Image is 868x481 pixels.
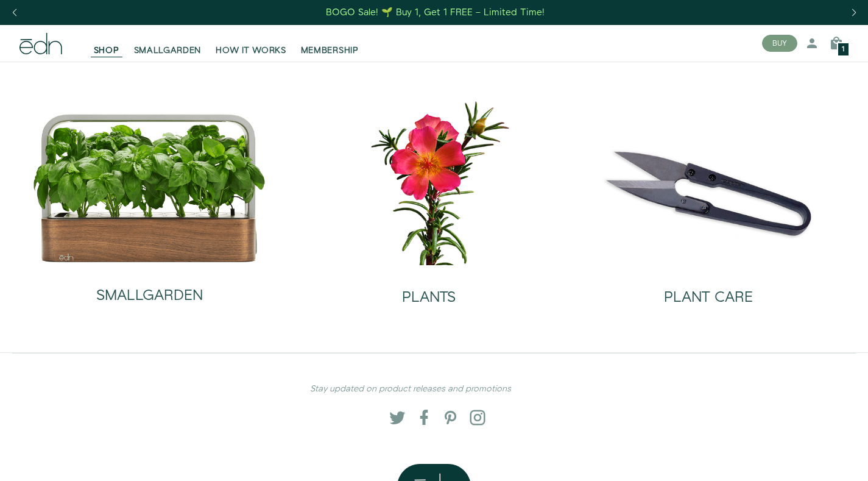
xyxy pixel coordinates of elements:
a: MEMBERSHIP [294,30,366,57]
span: 1 [842,46,845,53]
em: Stay updated on product releases and promotions [310,383,511,395]
button: BUY [762,35,797,52]
h2: PLANTS [402,290,456,305]
span: SMALLGARDEN [134,45,202,57]
a: SMALLGARDEN [127,30,209,57]
a: PLANT CARE [579,265,839,315]
span: MEMBERSHIP [301,45,359,57]
h2: SMALLGARDEN [96,288,203,304]
a: SHOP [86,30,127,57]
div: BOGO Sale! 🌱 Buy 1, Get 1 FREE – Limited Time! [326,6,545,19]
h2: PLANT CARE [664,290,753,305]
span: SHOP [94,45,119,57]
a: HOW IT WORKS [208,30,293,57]
a: BOGO Sale! 🌱 Buy 1, Get 1 FREE – Limited Time! [325,3,546,22]
span: HOW IT WORKS [216,45,286,57]
a: SMALLGARDEN [32,263,266,313]
a: PLANTS [299,265,559,315]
